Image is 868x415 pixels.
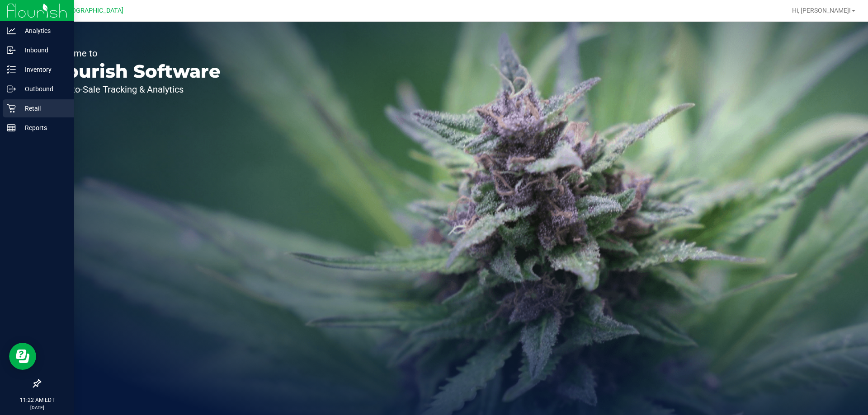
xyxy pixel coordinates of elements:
[49,49,221,58] p: Welcome to
[16,103,70,114] p: Retail
[16,64,70,75] p: Inventory
[7,65,16,74] inline-svg: Inventory
[16,122,70,133] p: Reports
[7,46,16,55] inline-svg: Inbound
[7,26,16,35] inline-svg: Analytics
[7,123,16,132] inline-svg: Reports
[792,7,851,14] span: Hi, [PERSON_NAME]!
[4,404,70,411] p: [DATE]
[16,45,70,56] p: Inbound
[7,84,16,93] inline-svg: Outbound
[49,62,221,80] p: Flourish Software
[4,396,70,404] p: 11:22 AM EDT
[61,7,123,14] span: [GEOGRAPHIC_DATA]
[16,25,70,36] p: Analytics
[7,104,16,113] inline-svg: Retail
[49,85,221,94] p: Seed-to-Sale Tracking & Analytics
[9,343,36,370] iframe: Resource center
[16,84,70,94] p: Outbound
